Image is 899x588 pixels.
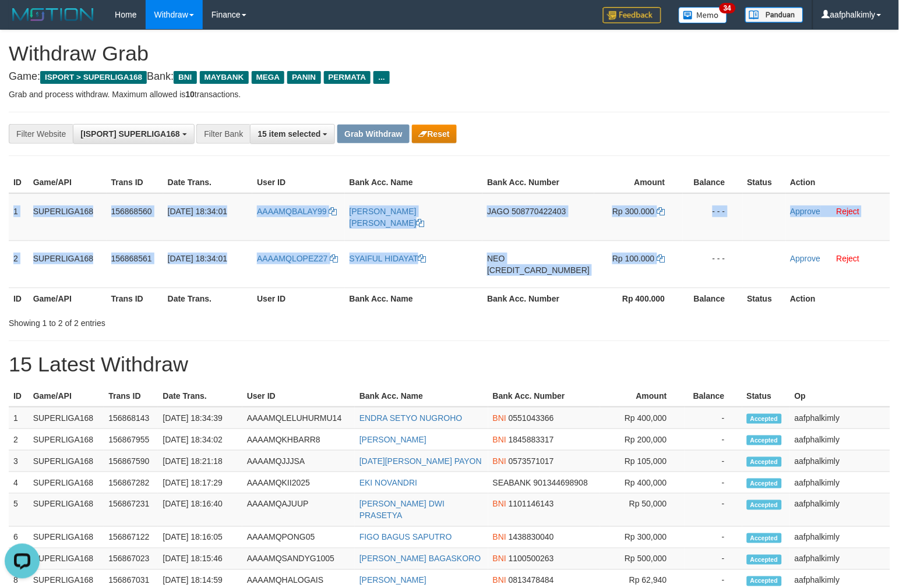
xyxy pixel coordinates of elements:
span: ... [373,71,389,84]
span: BNI [174,71,196,84]
button: Grab Withdraw [337,125,409,143]
td: AAAAMQLELUHURMU14 [242,407,355,429]
a: Copy 300000 to clipboard [657,207,665,216]
span: Accepted [747,435,782,445]
th: Trans ID [107,172,163,193]
td: SUPERLIGA168 [29,451,104,472]
th: User ID [252,172,344,193]
span: MAYBANK [200,71,249,84]
td: AAAAMQPONG05 [242,527,355,548]
th: Game/API [29,288,107,309]
td: 2 [9,429,29,451]
th: Game/API [29,385,104,407]
a: [PERSON_NAME] [PERSON_NAME] [350,207,425,228]
span: Copy 0813478484 to clipboard [509,576,554,585]
th: Bank Acc. Number [482,172,594,193]
th: Amount [594,172,682,193]
span: Copy 1101146143 to clipboard [509,500,554,509]
td: Rp 200,000 [600,429,685,451]
span: BNI [493,554,506,564]
span: NEO [487,254,505,263]
th: User ID [252,288,344,309]
td: AAAAMQKII2025 [242,472,355,494]
th: Bank Acc. Number [482,288,594,309]
td: SUPERLIGA168 [29,472,104,494]
span: PERMATA [324,71,371,84]
span: BNI [493,413,506,423]
th: ID [9,172,29,193]
td: AAAAMQSANDYG1005 [242,548,355,570]
th: Balance [683,288,743,309]
span: [DATE] 18:34:01 [168,207,227,216]
td: Rp 300,000 [600,527,685,548]
td: 156867122 [104,527,158,548]
span: Copy 901344698908 to clipboard [534,478,588,487]
td: SUPERLIGA168 [29,494,104,527]
span: BNI [493,533,506,542]
span: MEGA [252,71,285,84]
td: 3 [9,451,29,472]
th: Balance [685,385,742,407]
span: BNI [493,576,506,585]
td: 156867023 [104,548,158,570]
span: Accepted [747,533,782,543]
td: AAAAMQAJUUP [242,494,355,527]
th: Rp 400.000 [594,288,682,309]
td: 6 [9,527,29,548]
td: aafphalkimly [790,472,890,494]
td: Rp 105,000 [600,451,685,472]
td: 5 [9,494,29,527]
strong: 10 [185,90,195,99]
span: 15 item selected [258,129,320,139]
button: Reset [412,125,457,143]
span: Accepted [747,576,782,586]
td: [DATE] 18:17:29 [158,472,242,494]
span: Accepted [747,500,782,510]
td: Rp 50,000 [600,494,685,527]
span: Copy 0573571017 to clipboard [509,456,554,466]
th: Date Trans. [163,288,253,309]
span: AAAAMQBALAY99 [257,207,327,216]
a: Approve [791,207,821,216]
td: aafphalkimly [790,407,890,429]
a: [PERSON_NAME] [359,576,426,585]
td: aafphalkimly [790,527,890,548]
button: 15 item selected [250,124,335,144]
h1: 15 Latest Withdraw [9,353,890,376]
th: Trans ID [104,385,158,407]
th: Status [743,288,786,309]
td: 1 [9,407,29,429]
td: 4 [9,472,29,494]
th: Bank Acc. Name [345,172,483,193]
a: SYAIFUL HIDAYAT [350,254,426,263]
th: Amount [600,385,685,407]
a: Copy 100000 to clipboard [657,254,665,263]
span: BNI [493,456,506,466]
span: Copy 5859459223534313 to clipboard [487,265,590,275]
td: - - - [683,240,743,288]
span: Accepted [747,457,782,467]
h1: Withdraw Grab [9,42,890,65]
td: 1 [9,193,29,241]
button: Open LiveChat chat widget [5,5,40,40]
td: 156867590 [104,451,158,472]
td: AAAAMQKHBARR8 [242,429,355,451]
a: FIGO BAGUS SAPUTRO [359,533,452,542]
td: SUPERLIGA168 [29,548,104,570]
span: Copy 1845883317 to clipboard [509,435,554,444]
span: JAGO [487,207,509,216]
td: aafphalkimly [790,494,890,527]
a: [DATE][PERSON_NAME] PAYON [359,456,482,466]
th: Status [742,385,790,407]
a: AAAAMQBALAY99 [257,207,337,216]
a: [PERSON_NAME] [359,435,426,444]
a: [PERSON_NAME] BAGASKORO [359,554,481,564]
td: [DATE] 18:21:18 [158,451,242,472]
td: SUPERLIGA168 [29,407,104,429]
h4: Game: Bank: [9,71,890,83]
th: Action [786,172,890,193]
span: Copy 1100500263 to clipboard [509,554,554,564]
td: 156867282 [104,472,158,494]
span: BNI [493,435,506,444]
a: [PERSON_NAME] DWI PRASETYA [359,500,445,520]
